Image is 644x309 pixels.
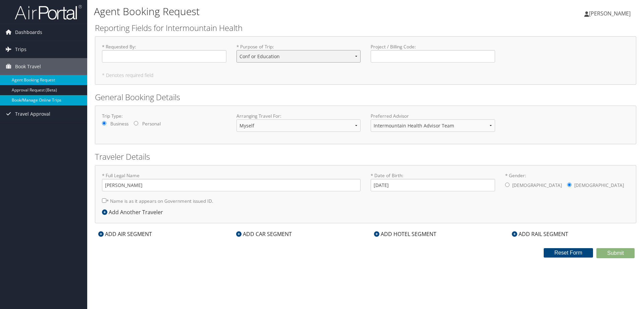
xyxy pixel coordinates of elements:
[102,172,361,191] label: * Full Legal Name
[233,230,295,238] div: ADD CAR SEGMENT
[102,73,629,78] h5: * Denotes required field
[236,43,361,68] label: * Purpose of Trip :
[236,50,361,63] select: * Purpose of Trip:
[95,22,636,34] h2: Reporting Fields for Intermountain Health
[102,113,226,119] label: Trip Type:
[584,3,637,24] a: [PERSON_NAME]
[94,4,456,18] h1: Agent Booking Request
[512,179,562,192] label: [DEMOGRAPHIC_DATA]
[95,91,636,103] h2: General Booking Details
[15,41,26,58] span: Trips
[102,195,213,207] label: * Name is as it appears on Government issued ID.
[505,172,630,192] label: * Gender:
[102,50,226,63] input: * Requested By:
[95,151,636,162] h2: Traveler Details
[15,106,50,122] span: Travel Approval
[142,120,161,127] label: Personal
[371,50,495,63] input: Project / Billing Code:
[589,10,631,17] span: [PERSON_NAME]
[15,4,82,20] img: airportal-logo.png
[508,230,572,238] div: ADD RAIL SEGMENT
[236,113,361,119] label: Arranging Travel For:
[371,230,440,238] div: ADD HOTEL SEGMENT
[102,198,106,203] input: * Name is as it appears on Government issued ID.
[371,113,495,119] label: Preferred Advisor
[574,179,624,192] label: [DEMOGRAPHIC_DATA]
[110,120,128,127] label: Business
[371,43,495,63] label: Project / Billing Code :
[102,43,226,63] label: * Requested By :
[371,179,495,191] input: * Date of Birth:
[15,58,41,75] span: Book Travel
[544,248,593,258] button: Reset Form
[505,183,509,187] input: * Gender:[DEMOGRAPHIC_DATA][DEMOGRAPHIC_DATA]
[371,172,495,191] label: * Date of Birth:
[95,230,155,238] div: ADD AIR SEGMENT
[15,24,42,41] span: Dashboards
[102,208,166,216] div: Add Another Traveler
[596,248,635,258] button: Submit
[567,183,572,187] input: * Gender:[DEMOGRAPHIC_DATA][DEMOGRAPHIC_DATA]
[102,179,361,191] input: * Full Legal Name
